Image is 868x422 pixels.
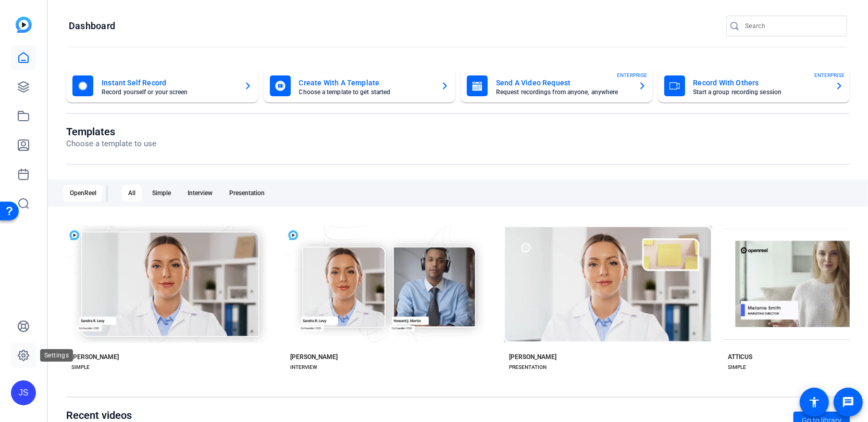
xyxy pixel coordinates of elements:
[693,89,827,95] mat-card-subtitle: Start a group recording session
[16,17,32,33] img: blue-gradient.svg
[728,363,746,372] div: SIMPLE
[617,71,648,79] span: ENTERPRISE
[728,353,752,361] div: ATTICUS
[146,185,177,201] div: Simple
[66,125,156,138] h1: Templates
[264,69,456,103] button: Create With A TemplateChoose a template to get started
[745,20,839,32] input: Search
[509,353,556,361] div: [PERSON_NAME]
[66,138,156,150] p: Choose a template to use
[223,185,271,201] div: Presentation
[509,363,547,372] div: PRESENTATION
[122,185,142,201] div: All
[102,89,235,95] mat-card-subtitle: Record yourself or your screen
[461,69,653,103] button: Send A Video RequestRequest recordings from anyone, anywhereENTERPRISE
[814,71,845,79] span: ENTERPRISE
[842,396,854,408] mat-icon: message
[71,353,119,361] div: [PERSON_NAME]
[66,409,167,421] h1: Recent videos
[693,76,827,89] mat-card-title: Record With Others
[40,349,73,362] div: Settings
[290,353,338,361] div: [PERSON_NAME]
[11,380,36,405] div: JS
[496,89,630,95] mat-card-subtitle: Request recordings from anyone, anywhere
[181,185,219,201] div: Interview
[299,89,433,95] mat-card-subtitle: Choose a template to get started
[299,76,433,89] mat-card-title: Create With A Template
[64,185,103,201] div: OpenReel
[808,396,821,408] mat-icon: accessibility
[102,76,235,89] mat-card-title: Instant Self Record
[66,69,258,103] button: Instant Self RecordRecord yourself or your screen
[496,76,630,89] mat-card-title: Send A Video Request
[290,363,317,372] div: INTERVIEW
[69,20,115,32] h1: Dashboard
[71,363,90,372] div: SIMPLE
[658,69,850,103] button: Record With OthersStart a group recording sessionENTERPRISE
